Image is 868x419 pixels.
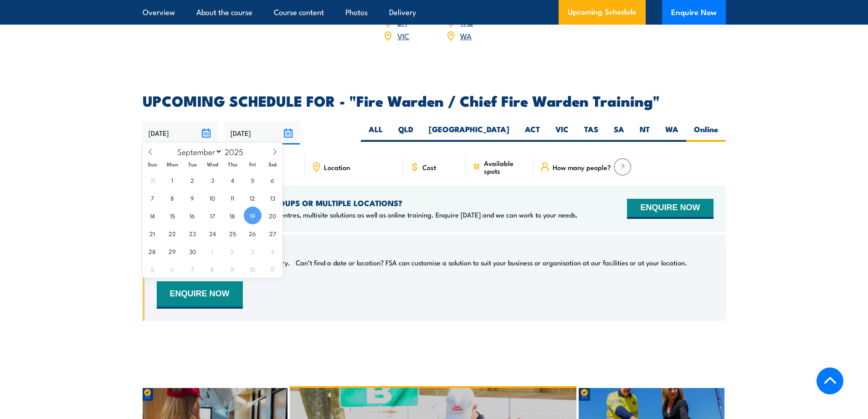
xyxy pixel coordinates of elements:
span: September 16, 2025 [184,207,201,224]
span: September 4, 2025 [224,171,241,189]
span: September 30, 2025 [184,242,201,260]
label: WA [657,124,686,142]
label: VIC [548,124,576,142]
span: September 1, 2025 [164,171,181,189]
button: ENQUIRE NOW [627,199,713,219]
label: Online [686,124,726,142]
label: TAS [576,124,606,142]
span: Thu [222,161,242,167]
h4: NEED TRAINING FOR LARGER GROUPS OR MULTIPLE LOCATIONS? [157,198,578,208]
span: September 2, 2025 [184,171,201,189]
span: October 11, 2025 [264,260,282,278]
span: September 28, 2025 [144,242,161,260]
span: Mon [162,161,182,167]
span: September 22, 2025 [164,224,181,242]
span: September 11, 2025 [224,189,241,207]
select: Month [173,145,222,157]
input: Year [222,146,252,157]
span: September 26, 2025 [244,224,262,242]
a: WA [460,30,472,41]
span: September 21, 2025 [144,224,161,242]
span: September 3, 2025 [204,171,221,189]
span: September 12, 2025 [244,189,262,207]
span: September 14, 2025 [144,207,161,224]
input: From date [143,121,218,145]
label: NT [632,124,657,142]
input: To date [225,121,300,145]
span: October 1, 2025 [204,242,221,260]
a: VIC [397,30,409,41]
span: September 25, 2025 [224,224,241,242]
span: September 13, 2025 [264,189,282,207]
span: October 10, 2025 [244,260,262,278]
span: October 6, 2025 [164,260,181,278]
span: September 23, 2025 [184,224,201,242]
span: September 15, 2025 [164,207,181,224]
span: Sat [262,161,282,167]
span: September 5, 2025 [244,171,262,189]
span: Available spots [484,159,527,175]
span: October 7, 2025 [184,260,201,278]
span: October 5, 2025 [144,260,161,278]
span: October 9, 2025 [224,260,241,278]
span: September 9, 2025 [184,189,201,207]
span: September 19, 2025 [244,207,262,224]
span: October 2, 2025 [224,242,241,260]
span: September 7, 2025 [144,189,161,207]
label: QLD [390,124,421,142]
p: Can’t find a date or location? FSA can customise a solution to suit your business or organisation... [296,258,687,267]
span: Sun [143,161,163,167]
button: ENQUIRE NOW [157,281,243,309]
span: September 17, 2025 [204,207,221,224]
label: SA [606,124,632,142]
span: September 8, 2025 [164,189,181,207]
span: Fri [242,161,262,167]
span: Wed [202,161,222,167]
span: September 18, 2025 [224,207,241,224]
span: September 6, 2025 [264,171,282,189]
span: How many people? [553,163,611,171]
h2: UPCOMING SCHEDULE FOR - "Fire Warden / Chief Fire Warden Training" [143,94,726,107]
span: September 10, 2025 [204,189,221,207]
span: August 31, 2025 [144,171,161,189]
span: October 3, 2025 [244,242,262,260]
span: September 29, 2025 [164,242,181,260]
label: ACT [517,124,548,142]
span: September 27, 2025 [264,224,282,242]
span: October 4, 2025 [264,242,282,260]
label: [GEOGRAPHIC_DATA] [421,124,517,142]
span: Tue [182,161,202,167]
label: ALL [361,124,390,142]
span: October 8, 2025 [204,260,221,278]
span: Cost [422,163,436,171]
span: September 24, 2025 [204,224,221,242]
span: September 20, 2025 [264,207,282,224]
p: We offer onsite training, training at our centres, multisite solutions as well as online training... [157,210,578,219]
span: Location [324,163,350,171]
